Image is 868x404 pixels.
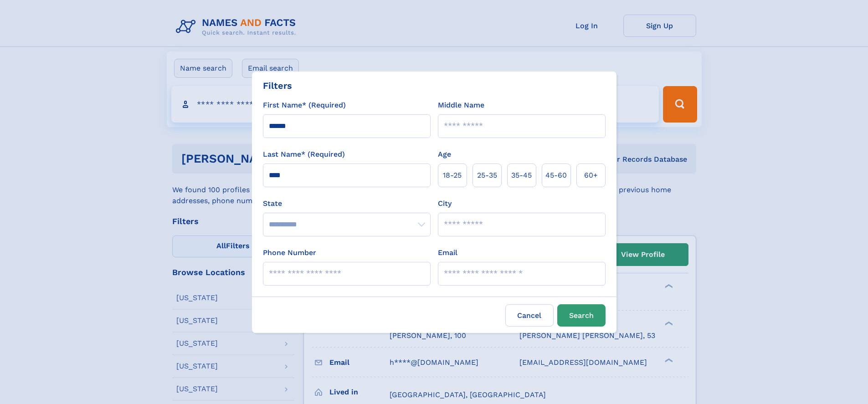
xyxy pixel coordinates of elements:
[438,149,451,160] label: Age
[263,100,346,111] label: First Name* (Required)
[263,198,431,209] label: State
[263,79,292,92] div: Filters
[263,247,316,258] label: Phone Number
[505,304,554,327] label: Cancel
[511,170,532,181] span: 35‑45
[438,247,457,258] label: Email
[557,304,606,327] button: Search
[545,170,567,181] span: 45‑60
[477,170,497,181] span: 25‑35
[443,170,462,181] span: 18‑25
[584,170,598,181] span: 60+
[438,100,484,111] label: Middle Name
[263,149,345,160] label: Last Name* (Required)
[438,198,452,209] label: City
